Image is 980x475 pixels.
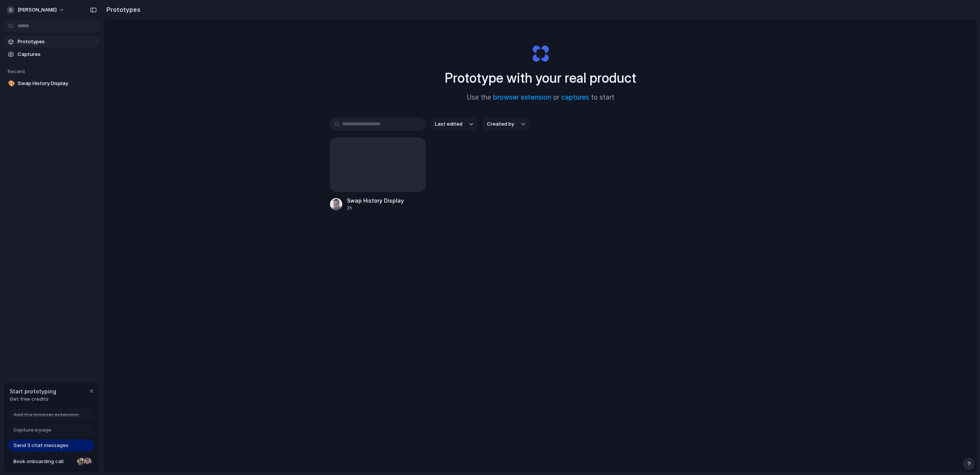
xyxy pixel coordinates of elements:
[487,120,514,128] span: Created by
[430,118,478,131] button: Last edited
[18,38,96,46] span: Prototypes
[18,51,96,58] span: Captures
[347,197,404,205] div: Swap History Display
[18,80,96,87] span: Swap History Display
[467,93,614,103] span: Use the or to start
[18,6,57,14] span: [PERSON_NAME]
[330,138,426,211] a: Swap History Display2h
[4,4,69,16] button: [PERSON_NAME]
[4,49,100,60] a: Captures
[493,93,551,101] a: browser extension
[13,411,79,419] span: Add the browser extension
[8,68,25,74] span: Recent
[561,93,589,101] a: captures
[13,426,51,434] span: Capture a page
[103,5,140,14] h2: Prototypes
[83,457,92,466] div: Christian Iacullo
[10,387,56,395] span: Start prototyping
[4,36,100,47] a: Prototypes
[8,79,13,88] div: 🎨
[8,455,95,468] a: Book onboarding call
[76,457,85,466] div: Nicole Kubica
[4,78,100,89] a: 🎨Swap History Display
[347,205,404,211] div: 2h
[10,395,56,403] span: Get free credits
[445,68,636,88] h1: Prototype with your real product
[13,442,69,449] span: Send 3 chat messages
[13,458,74,465] span: Book onboarding call
[7,80,15,87] button: 🎨
[482,118,530,131] button: Created by
[435,120,462,128] span: Last edited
